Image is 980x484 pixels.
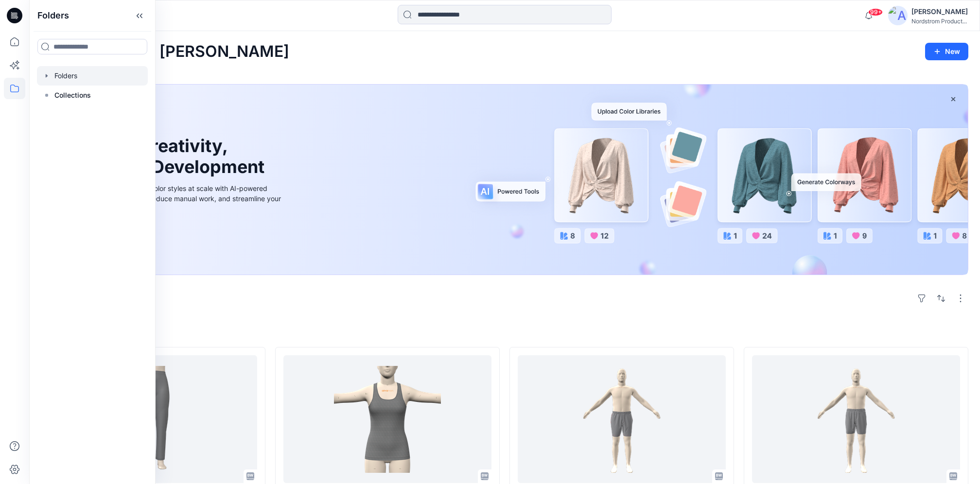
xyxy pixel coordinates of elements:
a: shorts Kai [752,355,960,483]
h2: Welcome back, [PERSON_NAME] [41,43,289,61]
h1: Unleash Creativity, Speed Up Development [65,136,269,177]
a: MI972 KN Slim Racerback Tank [283,355,491,483]
a: Shorts Example [518,355,726,483]
p: Collections [54,89,91,101]
div: Nordstrom Product... [911,17,968,25]
button: New [925,43,968,60]
h4: Styles [41,326,968,337]
div: [PERSON_NAME] [911,6,968,17]
a: Discover more [65,225,283,245]
img: avatar [888,6,908,25]
div: Explore ideas faster and recolor styles at scale with AI-powered tools that boost creativity, red... [65,183,283,214]
span: 99+ [868,8,883,16]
